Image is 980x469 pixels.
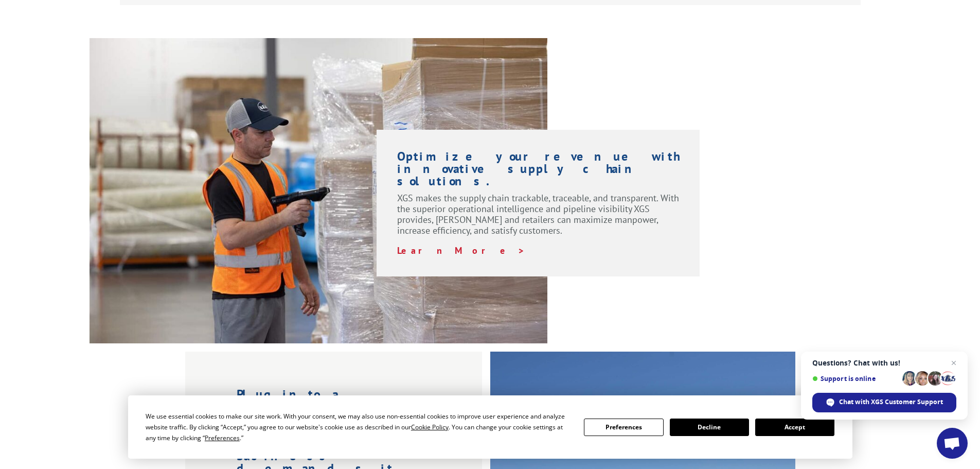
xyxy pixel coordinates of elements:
span: Preferences [205,433,240,442]
span: Chat with XGS Customer Support [812,393,956,412]
p: XGS makes the supply chain trackable, traceable, and transparent. With the superior operational i... [397,193,680,245]
span: Chat with XGS Customer Support [839,397,943,407]
div: We use essential cookies to make our site work. With your consent, we may also use non-essential ... [146,411,572,443]
button: Decline [670,419,749,436]
span: Cookie Policy [411,423,449,431]
h1: Optimize your revenue with innovative supply chain solutions. [397,150,680,193]
span: Questions? Chat with us! [812,359,956,367]
button: Preferences [584,419,663,436]
div: Cookie Consent Prompt [128,395,852,459]
span: Support is online [812,375,899,383]
a: Learn More > [397,245,525,256]
img: XGS-Photos232 [90,38,547,343]
a: Open chat [937,428,968,459]
button: Accept [755,419,834,436]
